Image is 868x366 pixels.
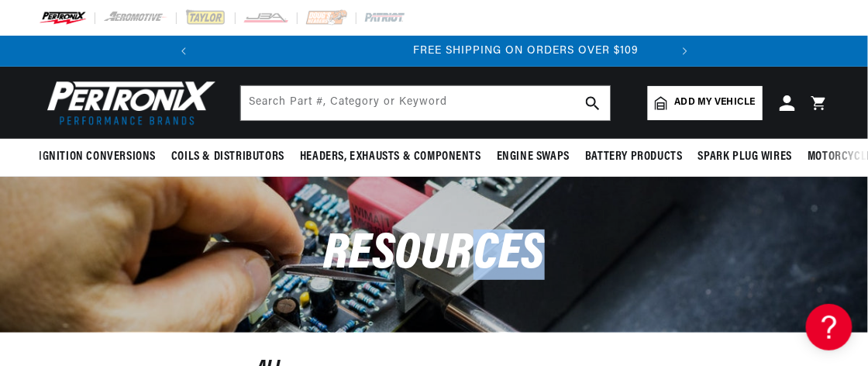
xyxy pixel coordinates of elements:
span: Coils & Distributors [171,149,284,165]
span: Add my vehicle [675,95,756,110]
div: 2 of 2 [291,43,762,60]
summary: Ignition Conversions [39,139,164,175]
span: Engine Swaps [497,149,570,165]
button: search button [576,86,610,120]
span: FREE SHIPPING ON ORDERS OVER $109 [414,45,639,57]
a: Add my vehicle [648,86,763,120]
summary: Battery Products [577,139,691,175]
span: Spark Plug Wires [698,149,793,165]
img: Pertronix [39,76,217,129]
summary: Spark Plug Wires [691,139,801,175]
span: Headers, Exhausts & Components [300,149,481,165]
summary: Coils & Distributors [164,139,292,175]
span: Resources [323,230,545,280]
button: Translation missing: en.sections.announcements.next_announcement [670,36,701,67]
summary: Headers, Exhausts & Components [292,139,489,175]
span: Ignition Conversions [39,149,156,165]
button: Translation missing: en.sections.announcements.previous_announcement [168,36,199,67]
div: Announcement [291,43,762,60]
summary: Engine Swaps [489,139,577,175]
span: Battery Products [585,149,683,165]
input: Search Part #, Category or Keyword [241,86,610,120]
